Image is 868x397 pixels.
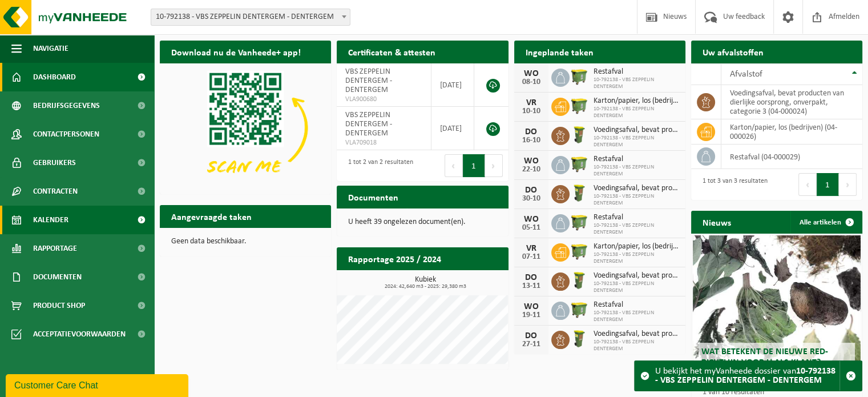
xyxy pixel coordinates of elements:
[570,271,589,290] img: WB-0060-HPE-GN-50
[520,78,543,86] div: 08-10
[520,127,543,137] div: DO
[160,41,312,63] h2: Download nu de Vanheede+ app!
[594,330,680,339] span: Voedingsafval, bevat producten van dierlijke oorsprong, onverpakt, categorie 3
[697,172,768,197] div: 1 tot 3 van 3 resultaten
[345,95,422,104] span: VLA900680
[345,67,392,94] span: VBS ZEPPELIN DENTERGEM - DENTERGEM
[33,320,126,348] span: Acceptatievoorwaarden
[520,195,543,203] div: 30-10
[33,291,85,320] span: Product Shop
[520,98,543,107] div: VR
[570,242,589,261] img: WB-1100-HPE-GN-50
[171,238,320,246] p: Geen data beschikbaar.
[594,193,680,207] span: 10-792138 - VBS ZEPPELIN DENTERGEM
[594,135,680,149] span: 10-792138 - VBS ZEPPELIN DENTERGEM
[570,212,589,232] img: WB-1100-HPE-GN-50
[570,183,589,203] img: WB-0060-HPE-GN-50
[594,339,680,352] span: 10-792138 - VBS ZEPPELIN DENTERGEM
[520,157,543,166] div: WO
[485,154,503,177] button: Next
[594,164,680,178] span: 10-792138 - VBS ZEPPELIN DENTERGEM
[594,77,680,90] span: 10-792138 - VBS ZEPPELIN DENTERGEM
[33,177,78,206] span: Contracten
[594,184,680,193] span: Voedingsafval, bevat producten van dierlijke oorsprong, onverpakt, categorie 3
[337,247,453,270] h2: Rapportage 2025 / 2024
[151,9,350,25] span: 10-792138 - VBS ZEPPELIN DENTERGEM - DENTERGEM
[337,41,447,63] h2: Certificaten & attesten
[594,222,680,236] span: 10-792138 - VBS ZEPPELIN DENTERGEM
[721,145,862,169] td: restafval (04-000029)
[160,63,331,192] img: Download de VHEPlus App
[423,270,507,292] a: Bekijk rapportage
[520,331,543,340] div: DO
[790,211,861,234] a: Alle artikelen
[520,244,543,253] div: VR
[570,96,589,115] img: WB-1100-HPE-GN-50
[594,67,680,77] span: Restafval
[839,173,857,196] button: Next
[520,69,543,78] div: WO
[345,138,422,147] span: VLA709018
[655,361,839,391] div: U bekijkt het myVanheede dossier van
[151,9,350,26] span: 10-792138 - VBS ZEPPELIN DENTERGEM - DENTERGEM
[33,234,77,263] span: Rapportage
[33,206,68,234] span: Kalender
[520,186,543,195] div: DO
[520,340,543,348] div: 27-11
[520,224,543,232] div: 05-11
[431,63,475,107] td: [DATE]
[817,173,839,196] button: 1
[33,91,100,120] span: Bedrijfsgegevens
[463,154,485,177] button: 1
[655,367,835,385] strong: 10-792138 - VBS ZEPPELIN DENTERGEM - DENTERGEM
[33,120,99,149] span: Contactpersonen
[342,284,508,290] span: 2024: 42,640 m3 - 2025: 29,380 m3
[342,276,508,290] h3: Kubiek
[520,137,543,145] div: 16-10
[570,300,589,319] img: WB-1100-HPE-GN-50
[348,218,496,226] p: U heeft 39 ongelezen document(en).
[594,242,680,251] span: Karton/papier, los (bedrijven)
[594,271,680,280] span: Voedingsafval, bevat producten van dierlijke oorsprong, onverpakt, categorie 3
[594,97,680,106] span: Karton/papier, los (bedrijven)
[594,251,680,265] span: 10-792138 - VBS ZEPPELIN DENTERGEM
[701,347,828,367] span: Wat betekent de nieuwe RED-richtlijn voor u als klant?
[721,85,862,119] td: voedingsafval, bevat producten van dierlijke oorsprong, onverpakt, categorie 3 (04-000024)
[33,63,76,91] span: Dashboard
[431,107,475,150] td: [DATE]
[693,235,861,378] a: Wat betekent de nieuwe RED-richtlijn voor u als klant?
[594,155,680,164] span: Restafval
[6,372,191,397] iframe: chat widget
[730,70,762,79] span: Afvalstof
[520,282,543,290] div: 13-11
[160,205,263,227] h2: Aangevraagde taken
[594,126,680,135] span: Voedingsafval, bevat producten van dierlijke oorsprong, onverpakt, categorie 3
[570,154,589,174] img: WB-1100-HPE-GN-50
[594,310,680,323] span: 10-792138 - VBS ZEPPELIN DENTERGEM
[520,107,543,115] div: 10-10
[345,111,392,138] span: VBS ZEPPELIN DENTERGEM - DENTERGEM
[570,67,589,86] img: WB-1100-HPE-GN-50
[594,300,680,310] span: Restafval
[342,153,413,178] div: 1 tot 2 van 2 resultaten
[520,273,543,282] div: DO
[570,329,589,348] img: WB-0060-HPE-GN-50
[520,311,543,319] div: 19-11
[520,166,543,174] div: 22-10
[691,211,742,233] h2: Nieuws
[594,213,680,222] span: Restafval
[514,41,605,63] h2: Ingeplande taken
[570,125,589,145] img: WB-0060-HPE-GN-50
[520,215,543,224] div: WO
[594,106,680,119] span: 10-792138 - VBS ZEPPELIN DENTERGEM
[33,263,82,291] span: Documenten
[445,154,463,177] button: Previous
[33,149,76,177] span: Gebruikers
[594,280,680,294] span: 10-792138 - VBS ZEPPELIN DENTERGEM
[520,253,543,261] div: 07-11
[520,302,543,311] div: WO
[721,119,862,145] td: karton/papier, los (bedrijven) (04-000026)
[691,41,775,63] h2: Uw afvalstoffen
[33,34,68,63] span: Navigatie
